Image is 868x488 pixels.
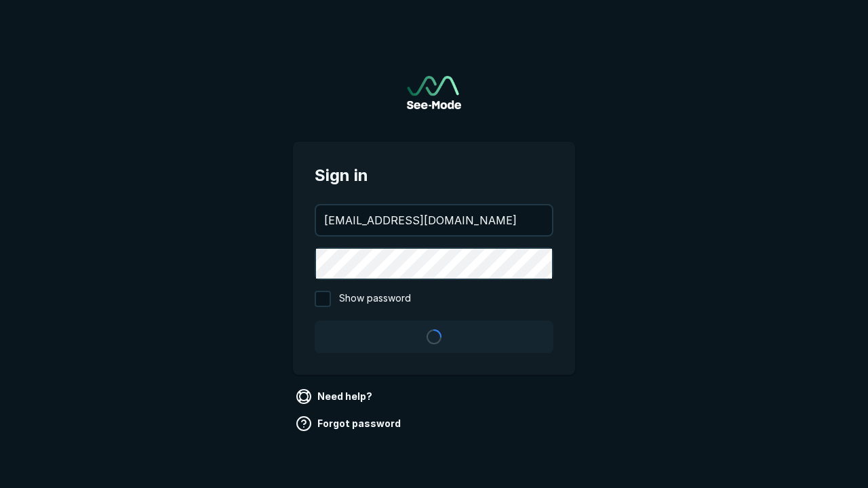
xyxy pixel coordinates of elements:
input: your@email.com [316,205,552,235]
span: Show password [339,291,411,307]
a: Go to sign in [407,76,461,109]
a: Need help? [293,386,378,407]
img: See-Mode Logo [407,76,461,109]
span: Sign in [315,163,553,188]
a: Forgot password [293,413,406,434]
